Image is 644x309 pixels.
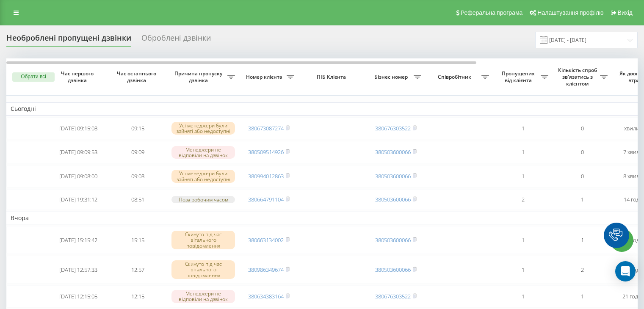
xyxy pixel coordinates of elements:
[553,285,612,308] td: 1
[49,165,108,188] td: [DATE] 09:08:00
[461,9,523,16] span: Реферальна програма
[49,141,108,163] td: [DATE] 09:09:53
[306,74,359,80] span: ПІБ Клієнта
[49,117,108,140] td: [DATE] 09:15:08
[108,141,167,163] td: 09:09
[12,72,55,82] button: Обрати всі
[108,165,167,188] td: 09:08
[370,74,414,80] span: Бізнес номер
[553,256,612,284] td: 2
[553,117,612,140] td: 0
[108,256,167,284] td: 12:57
[493,165,553,188] td: 1
[108,117,167,140] td: 09:15
[553,226,612,254] td: 1
[141,33,211,47] div: Оброблені дзвінки
[171,290,235,303] div: Менеджери не відповіли на дзвінок
[171,70,227,83] span: Причина пропуску дзвінка
[493,256,553,284] td: 1
[493,226,553,254] td: 1
[248,124,284,132] a: 380673087274
[115,70,160,83] span: Час останнього дзвінка
[49,285,108,308] td: [DATE] 12:15:05
[55,70,101,83] span: Час першого дзвінка
[375,172,411,180] a: 380503600066
[248,266,284,273] a: 380986349674
[553,165,612,188] td: 0
[108,285,167,308] td: 12:15
[375,266,411,273] a: 380503600066
[553,189,612,210] td: 1
[171,260,235,279] div: Скинуто під час вітального повідомлення
[618,9,633,16] span: Вихід
[615,261,636,281] div: Open Intercom Messenger
[430,74,481,80] span: Співробітник
[248,292,284,300] a: 380634383164
[171,170,235,182] div: Усі менеджери були зайняті або недоступні
[557,67,600,87] span: Кількість спроб зв'язатись з клієнтом
[537,9,603,16] span: Налаштування профілю
[375,196,411,203] a: 380503600066
[171,122,235,135] div: Усі менеджери були зайняті або недоступні
[248,196,284,203] a: 380664791104
[493,141,553,163] td: 1
[248,236,284,244] a: 380663134002
[243,74,287,80] span: Номер клієнта
[171,231,235,249] div: Скинуто під час вітального повідомлення
[248,172,284,180] a: 380994012863
[375,124,411,132] a: 380676303522
[108,226,167,254] td: 15:15
[493,285,553,308] td: 1
[553,141,612,163] td: 0
[171,196,235,203] div: Поза робочим часом
[49,189,108,210] td: [DATE] 19:31:12
[375,236,411,244] a: 380503600066
[49,256,108,284] td: [DATE] 12:57:33
[498,70,541,83] span: Пропущених від клієнта
[6,33,131,47] div: Необроблені пропущені дзвінки
[493,117,553,140] td: 1
[108,189,167,210] td: 08:51
[493,189,553,210] td: 2
[49,226,108,254] td: [DATE] 15:15:42
[375,148,411,156] a: 380503600066
[375,292,411,300] a: 380676303522
[171,146,235,159] div: Менеджери не відповіли на дзвінок
[248,148,284,156] a: 380509514926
